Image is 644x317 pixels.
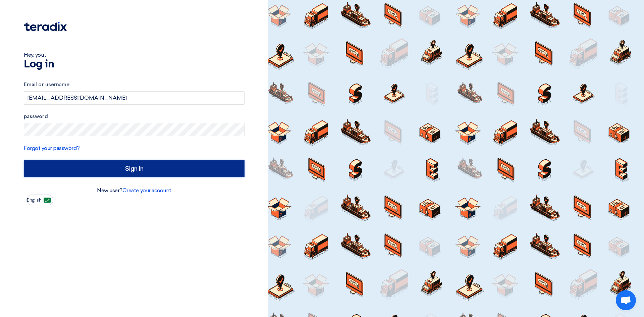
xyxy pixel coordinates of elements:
font: English [27,197,42,203]
input: Sign in [24,160,245,177]
font: Log in [24,59,54,70]
font: Email or username [24,82,69,88]
img: Teradix logo [24,22,67,31]
button: English [26,195,53,205]
img: ar-AR.png [44,198,51,203]
a: Forgot your password? [24,145,80,151]
input: Enter your business email or username [24,91,245,105]
font: New user? [97,187,122,194]
a: Create your account [122,187,171,194]
font: Hey, you ... [24,52,47,58]
div: Open chat [616,290,636,310]
font: password [24,113,48,119]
